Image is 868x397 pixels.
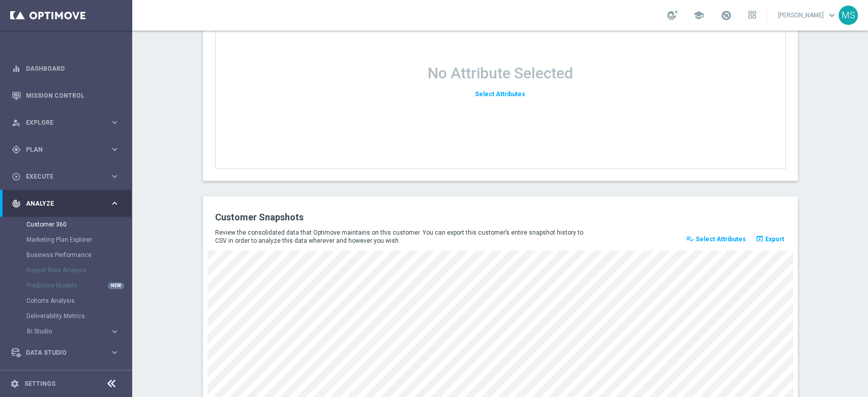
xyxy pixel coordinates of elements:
i: keyboard_arrow_right [110,198,119,208]
p: Review the consolidated data that Optimove maintains on this customer. You can export this custom... [215,228,590,244]
a: Cohorts Analysis [26,297,106,305]
div: BI Studio [27,328,110,334]
div: Analyze [12,199,110,208]
div: Customer 360 [26,217,131,232]
span: Select Attributes [696,235,746,242]
button: Mission Control [11,92,120,100]
span: Export [765,235,784,242]
a: [PERSON_NAME]keyboard_arrow_down [777,8,839,23]
div: Plan [12,145,110,154]
a: Marketing Plan Explorer [26,236,106,244]
div: Deliverability Metrics [26,308,131,324]
div: Marketing Plan Explorer [26,232,131,247]
i: person_search [12,118,21,127]
span: keyboard_arrow_down [826,10,837,21]
button: gps_fixed Plan keyboard_arrow_right [11,146,120,154]
a: Business Performance [26,251,106,259]
div: BI Studio [26,324,131,339]
div: Data Studio [12,348,110,357]
div: Repeat Rate Analysis [26,263,131,278]
i: keyboard_arrow_right [110,327,119,336]
button: Select Attributes [473,87,527,101]
a: Settings [24,381,55,387]
a: Customer 360 [26,220,106,229]
div: Mission Control [12,82,119,109]
i: playlist_add_check [686,234,694,242]
span: Analyze [26,201,110,207]
span: BI Studio [27,328,100,334]
span: Plan [26,147,110,153]
a: Deliverability Metrics [26,312,106,320]
div: NEW [108,282,124,289]
button: person_search Explore keyboard_arrow_right [11,119,120,127]
button: playlist_add_check Select Attributes [684,232,747,246]
div: Cohorts Analysis [26,293,131,308]
i: keyboard_arrow_right [110,172,119,181]
button: equalizer Dashboard [11,65,120,73]
span: Execute [26,174,110,180]
span: Explore [26,120,110,126]
div: Dashboard [12,55,119,82]
h1: No Attribute Selected [428,64,573,82]
div: Execute [12,172,110,181]
i: play_circle_outline [12,172,21,181]
i: track_changes [12,199,21,208]
span: school [693,10,704,21]
button: BI Studio keyboard_arrow_right [26,327,120,335]
div: Optibot [12,366,119,393]
i: settings [10,379,19,388]
div: MS [839,6,858,25]
a: Mission Control [26,82,119,109]
span: Select Attributes [475,90,525,97]
i: keyboard_arrow_right [110,348,119,357]
i: equalizer [12,64,21,73]
div: Business Performance [26,247,131,263]
div: Explore [12,118,110,127]
button: Data Studio keyboard_arrow_right [11,349,120,357]
i: open_in_browser [756,234,764,242]
h2: Customer Snapshots [215,211,493,223]
a: Optibot [26,366,106,393]
a: Dashboard [26,55,119,82]
i: keyboard_arrow_right [110,118,119,127]
button: play_circle_outline Execute keyboard_arrow_right [11,173,120,181]
i: gps_fixed [12,145,21,154]
button: track_changes Analyze keyboard_arrow_right [11,200,120,208]
button: open_in_browser Export [754,232,786,246]
span: Data Studio [26,350,110,356]
div: Predictive Models [26,278,131,293]
i: keyboard_arrow_right [110,145,119,154]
